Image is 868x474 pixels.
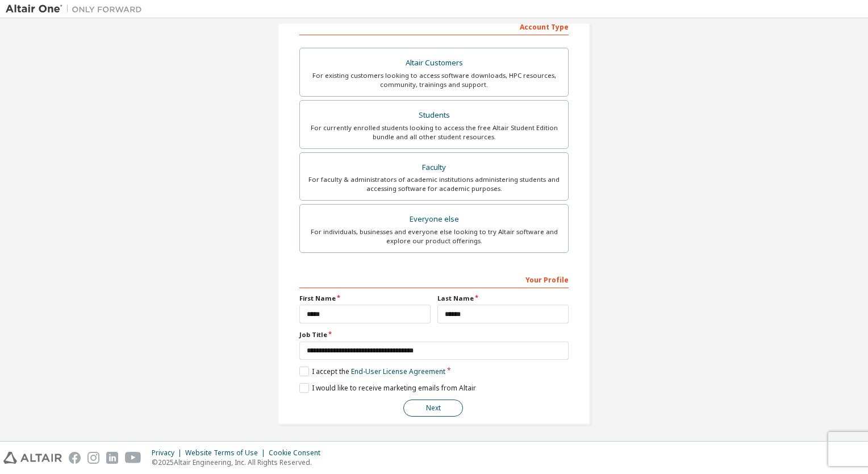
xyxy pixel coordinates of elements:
[299,17,569,35] div: Account Type
[307,123,561,142] div: For currently enrolled students looking to access the free Altair Student Edition bundle and all ...
[152,458,327,467] p: © 2025 Altair Engineering, Inc. All Rights Reserved.
[299,330,569,339] label: Job Title
[106,452,118,464] img: linkedin.svg
[125,452,141,464] img: youtube.svg
[307,227,561,246] div: For individuals, businesses and everyone else looking to try Altair software and explore our prod...
[185,448,269,458] div: Website Terms of Use
[69,452,81,464] img: facebook.svg
[87,452,99,464] img: instagram.svg
[299,367,445,376] label: I accept the
[307,55,561,71] div: Altair Customers
[307,211,561,227] div: Everyone else
[437,294,569,303] label: Last Name
[299,383,476,393] label: I would like to receive marketing emails from Altair
[299,270,569,288] div: Your Profile
[307,160,561,176] div: Faculty
[307,107,561,123] div: Students
[351,367,445,376] a: End-User License Agreement
[403,400,463,417] button: Next
[307,71,561,89] div: For existing customers looking to access software downloads, HPC resources, community, trainings ...
[3,452,62,464] img: altair_logo.svg
[299,294,431,303] label: First Name
[6,3,148,15] img: Altair One
[307,175,561,193] div: For faculty & administrators of academic institutions administering students and accessing softwa...
[269,448,327,458] div: Cookie Consent
[152,448,185,458] div: Privacy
